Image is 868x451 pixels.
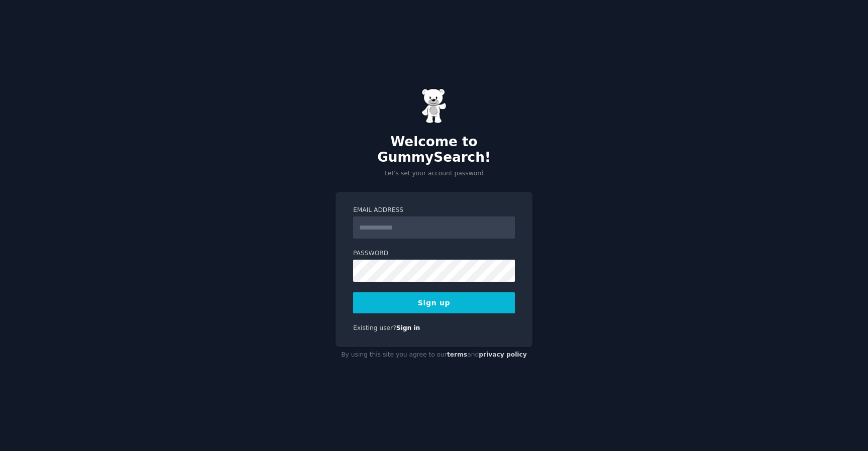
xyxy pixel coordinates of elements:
[396,324,420,331] a: Sign in
[353,249,515,258] label: Password
[336,134,532,166] h2: Welcome to GummySearch!
[336,347,532,363] div: By using this site you agree to our and
[353,206,515,215] label: Email Address
[336,169,532,178] p: Let's set your account password
[479,351,527,358] a: privacy policy
[353,292,515,313] button: Sign up
[447,351,467,358] a: terms
[353,324,396,331] span: Existing user?
[421,88,447,124] img: Gummy Bear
